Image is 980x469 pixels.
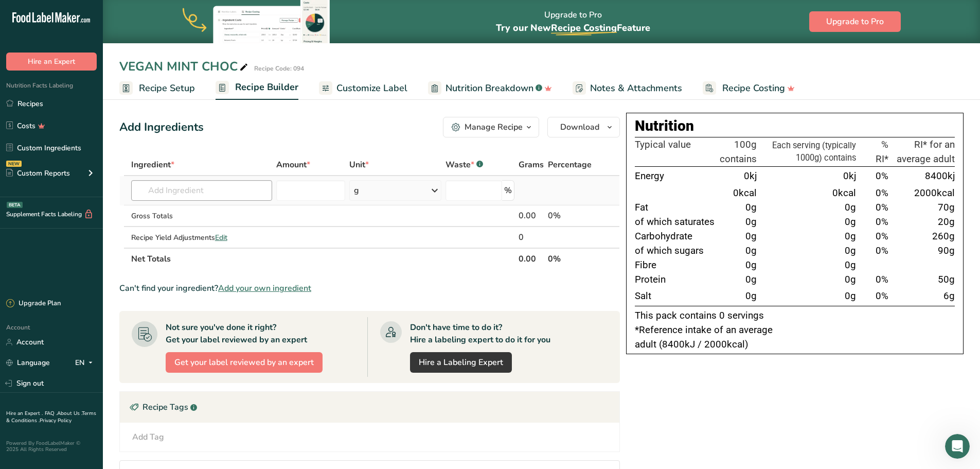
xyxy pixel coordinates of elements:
[547,117,620,137] button: Download
[573,77,682,100] a: Notes & Attachments
[745,216,757,228] span: 0g
[560,121,599,133] span: Download
[745,231,757,242] span: 0g
[845,202,856,213] span: 0g
[890,229,955,244] td: 260g
[722,81,785,95] span: Recipe Costing
[745,274,757,285] span: 0g
[349,159,369,171] span: Unit
[519,159,544,171] span: Grams
[590,81,682,95] span: Notes & Attachments
[890,215,955,229] td: 20g
[635,115,955,137] div: Nutrition
[890,167,955,186] td: 8400kj
[635,258,718,272] td: Fibre
[139,81,195,95] span: Recipe Setup
[845,216,856,228] span: 0g
[890,200,955,215] td: 70g
[410,352,512,373] a: Hire a Labeling Expert
[519,231,544,244] div: 0
[443,117,539,137] button: Manage Recipe
[40,417,72,424] a: Privacy Policy
[843,170,856,182] span: 0kj
[945,434,970,459] iframe: Intercom live chat
[131,211,272,221] div: Gross Totals
[516,248,546,269] th: 0.00
[519,210,544,222] div: 0.00
[119,57,250,76] div: VEGAN MINT CHOC
[845,259,856,271] span: 0g
[319,77,407,100] a: Customize Label
[876,187,888,199] span: 0%
[890,186,955,200] td: 2000kcal
[876,290,888,302] span: 0%
[876,139,888,165] span: % RI*
[845,231,856,242] span: 0g
[6,53,97,71] button: Hire an Expert
[809,11,901,32] button: Upgrade to Pro
[120,392,619,423] div: Recipe Tags
[876,170,888,182] span: 0%
[548,159,592,171] span: Percentage
[446,159,483,171] div: Waste
[876,202,888,213] span: 0%
[131,159,174,171] span: Ingredient
[6,410,43,417] a: Hire an Expert .
[6,410,96,424] a: Terms & Conditions .
[45,410,57,417] a: FAQ .
[635,272,718,287] td: Protein
[354,184,359,197] div: g
[131,180,272,201] input: Add Ingredient
[6,168,70,179] div: Custom Reports
[876,231,888,242] span: 0%
[551,22,617,34] span: Recipe Costing
[131,232,272,243] div: Recipe Yield Adjustments
[254,64,304,73] div: Recipe Code: 094
[218,282,311,294] span: Add your own ingredient
[745,245,757,256] span: 0g
[336,81,407,95] span: Customize Label
[166,352,323,373] button: Get your label reviewed by an expert
[745,290,757,302] span: 0g
[7,202,23,208] div: BETA
[635,244,718,258] td: of which sugars
[745,202,757,213] span: 0g
[119,77,195,100] a: Recipe Setup
[496,1,650,43] div: Upgrade to Pro
[132,431,164,443] div: Add Tag
[216,76,298,100] a: Recipe Builder
[276,159,310,171] span: Amount
[6,161,22,167] div: NEW
[635,137,718,167] th: Typical value
[174,356,314,369] span: Get your label reviewed by an expert
[832,187,856,199] span: 0kcal
[215,233,227,242] span: Edit
[129,248,517,269] th: Net Totals
[876,274,888,285] span: 0%
[845,245,856,256] span: 0g
[733,187,757,199] span: 0kcal
[845,290,856,302] span: 0g
[635,167,718,186] td: Energy
[744,170,757,182] span: 0kj
[635,229,718,244] td: Carbohydrate
[635,308,955,323] p: This pack contains 0 servings
[890,287,955,306] td: 6g
[6,440,97,453] div: Powered By FoodLabelMaker © 2025 All Rights Reserved
[57,410,82,417] a: About Us .
[718,137,759,167] th: 100g contains
[496,22,650,34] span: Try our New Feature
[876,245,888,256] span: 0%
[546,248,596,269] th: 0%
[635,324,773,350] span: *Reference intake of an average adult (8400kJ / 2000kcal)
[6,354,50,372] a: Language
[703,77,795,100] a: Recipe Costing
[119,119,204,136] div: Add Ingredients
[166,321,307,346] div: Not sure you've done it right? Get your label reviewed by an expert
[428,77,552,100] a: Nutrition Breakdown
[876,216,888,228] span: 0%
[410,321,550,346] div: Don't have time to do it? Hire a labeling expert to do it for you
[890,272,955,287] td: 50g
[235,80,298,94] span: Recipe Builder
[745,259,757,271] span: 0g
